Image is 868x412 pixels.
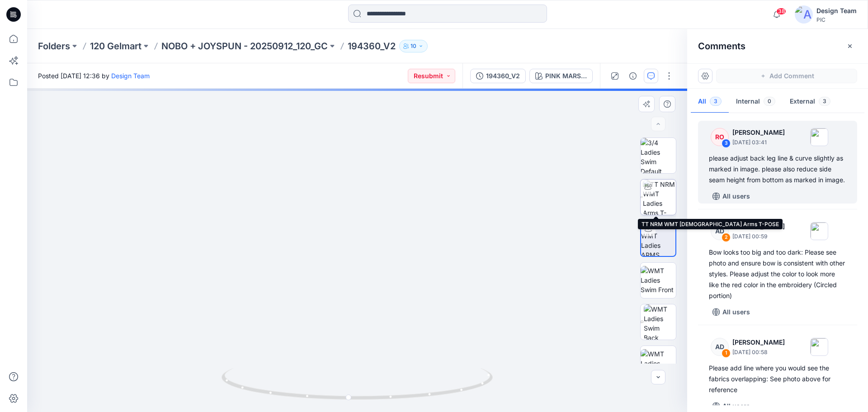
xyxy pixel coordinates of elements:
button: Details [626,69,640,83]
div: please adjust back leg line & curve slightly as marked in image. please also reduce side seam hei... [709,153,846,185]
button: 10 [399,40,428,52]
div: AD [711,222,729,240]
span: 3 [819,97,830,106]
img: eyJhbGciOiJIUzI1NiIsImtpZCI6IjAiLCJzbHQiOiJzZXMiLCJ0eXAiOiJKV1QifQ.eyJkYXRhIjp7InR5cGUiOiJzdG9yYW... [190,77,524,412]
p: [DATE] 03:41 [732,138,785,147]
img: TT NRM WMT Ladies Arms T-POSE [643,180,676,215]
div: 1 [722,349,731,358]
div: Please add line where you would see the fabrics overlapping: See photo above for reference [709,363,846,395]
button: All users [709,305,754,319]
p: All users [722,401,750,412]
button: Internal [729,90,783,114]
div: 3 [722,139,731,148]
p: [PERSON_NAME] [732,221,785,232]
p: All users [722,191,750,202]
p: 194360_V2 [348,40,396,52]
img: TT NRM WMT Ladies ARMS DOWN [641,222,675,256]
div: PIC [816,16,857,23]
p: [PERSON_NAME] [732,337,785,348]
button: PINK MARSHMELLOW [529,69,593,83]
span: Posted [DATE] 12:36 by [38,71,150,81]
div: 194360_V2 [486,71,520,81]
div: AD [711,338,729,356]
a: Folders [38,40,70,52]
p: [PERSON_NAME] [732,127,785,138]
span: 0 [764,97,775,106]
div: PINK MARSHMELLOW [545,71,587,81]
img: 3/4 Ladies Swim Default [641,138,676,173]
button: External [783,90,838,114]
img: WMT Ladies Swim Front [641,266,676,294]
a: Design Team [111,72,150,80]
button: All [691,90,729,114]
button: 194360_V2 [470,69,526,83]
div: Design Team [816,5,857,16]
a: NOBO + JOYSPUN - 20250912_120_GC [161,40,328,52]
span: 3 [710,97,722,106]
div: 2 [722,233,731,242]
img: WMT Ladies Swim Back [644,304,676,340]
img: avatar [795,5,813,24]
p: All users [722,307,750,317]
button: All users [709,189,754,204]
div: RO [711,128,729,146]
p: [DATE] 00:59 [732,232,785,241]
a: 120 Gelmart [90,40,142,52]
span: 38 [776,8,786,15]
p: 10 [410,41,416,51]
h2: Comments [698,41,745,52]
div: Bow looks too big and too dark: Please see photo and ensure bow is consistent with other styles. ... [709,247,846,301]
button: Add Comment [716,69,857,83]
img: WMT Ladies Swim Left [641,349,676,378]
p: [DATE] 00:58 [732,348,785,357]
